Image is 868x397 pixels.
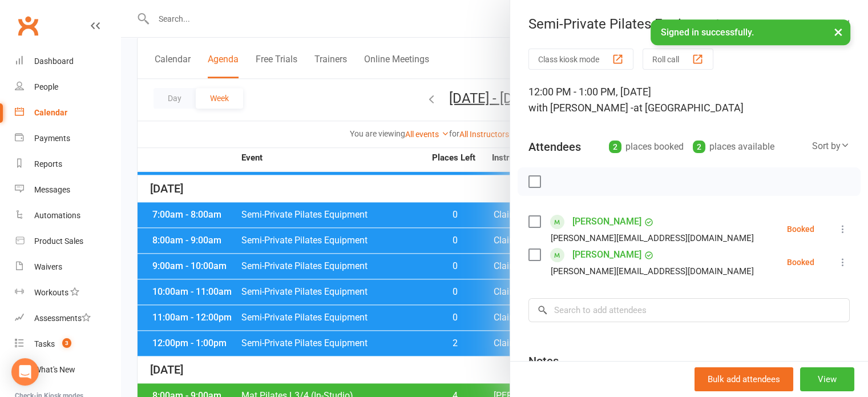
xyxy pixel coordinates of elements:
a: Product Sales [15,228,120,254]
a: Tasks 3 [15,331,120,357]
a: Reports [15,151,120,177]
div: places available [693,139,774,155]
div: Booked [787,225,814,233]
button: Class kiosk mode [528,49,633,70]
div: places booked [609,139,684,155]
div: Assessments [34,314,91,323]
div: Workouts [34,288,68,297]
a: [PERSON_NAME] [572,246,641,264]
a: What's New [15,357,120,383]
span: at [GEOGRAPHIC_DATA] [633,102,744,114]
div: Attendees [528,139,581,155]
div: Tasks [34,339,55,348]
a: Workouts [15,280,120,306]
a: Assessments [15,306,120,331]
a: People [15,74,120,100]
span: with [PERSON_NAME] - [528,102,633,114]
div: 12:00 PM - 1:00 PM, [DATE] [528,84,850,116]
a: Messages [15,177,120,203]
div: 2 [609,141,621,153]
a: Dashboard [15,49,120,74]
a: Calendar [15,100,120,126]
div: Product Sales [34,236,83,246]
div: Waivers [34,262,62,271]
div: Booked [787,258,814,266]
div: What's New [34,365,75,374]
a: Automations [15,203,120,228]
div: Semi-Private Pilates Equipment [510,16,868,32]
input: Search to add attendees [528,298,850,322]
a: [PERSON_NAME] [572,212,641,231]
button: Roll call [643,49,713,70]
div: Notes [528,353,559,369]
div: Dashboard [34,57,74,66]
div: Calendar [34,108,67,117]
div: Payments [34,134,70,143]
div: People [34,82,58,91]
div: Open Intercom Messenger [11,358,39,386]
button: Bulk add attendees [695,367,793,391]
div: [PERSON_NAME][EMAIL_ADDRESS][DOMAIN_NAME] [551,264,754,279]
button: View [800,367,854,391]
a: Payments [15,126,120,151]
div: Messages [34,185,70,194]
a: Clubworx [14,11,42,40]
div: Automations [34,211,80,220]
div: 2 [693,141,705,153]
div: [PERSON_NAME][EMAIL_ADDRESS][DOMAIN_NAME] [551,231,754,246]
button: × [828,19,849,44]
div: Sort by [812,139,850,154]
span: 3 [62,338,71,348]
div: Reports [34,159,62,169]
a: Waivers [15,254,120,280]
span: Signed in successfully. [661,27,754,38]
